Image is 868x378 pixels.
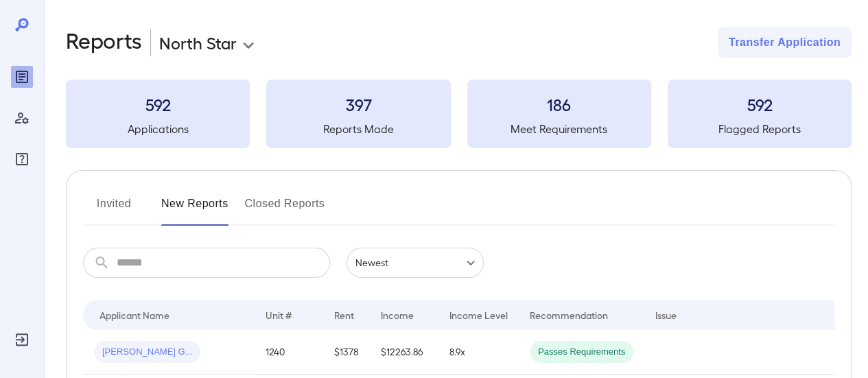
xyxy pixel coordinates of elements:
button: New Reports [161,193,228,226]
h3: 186 [467,93,651,115]
div: Income Level [449,307,508,323]
div: Rent [334,307,356,323]
div: Issue [655,307,677,323]
div: Manage Users [11,107,33,129]
h5: Meet Requirements [467,121,651,137]
p: North Star [159,32,237,54]
td: 1240 [255,330,323,375]
div: Log Out [11,329,33,351]
h3: 397 [266,93,450,115]
td: $12263.86 [370,330,438,375]
td: $1378 [323,330,370,375]
div: Applicant Name [99,307,169,323]
td: 8.9x [438,330,519,375]
span: [PERSON_NAME] G... [94,346,200,359]
button: Closed Reports [245,193,325,226]
h5: Applications [66,121,250,137]
div: Recommendation [530,307,608,323]
h3: 592 [668,93,852,115]
summary: 592Applications397Reports Made186Meet Requirements592Flagged Reports [66,80,852,148]
div: Newest [347,248,484,278]
h5: Flagged Reports [668,121,852,137]
span: Passes Requirements [530,346,633,359]
div: Unit # [266,307,292,323]
h2: Reports [66,27,142,58]
div: FAQ [11,148,33,170]
div: Income [381,307,414,323]
h5: Reports Made [266,121,450,137]
button: Invited [83,193,145,226]
h3: 592 [66,93,250,115]
div: Reports [11,66,33,88]
button: Transfer Application [718,27,852,58]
